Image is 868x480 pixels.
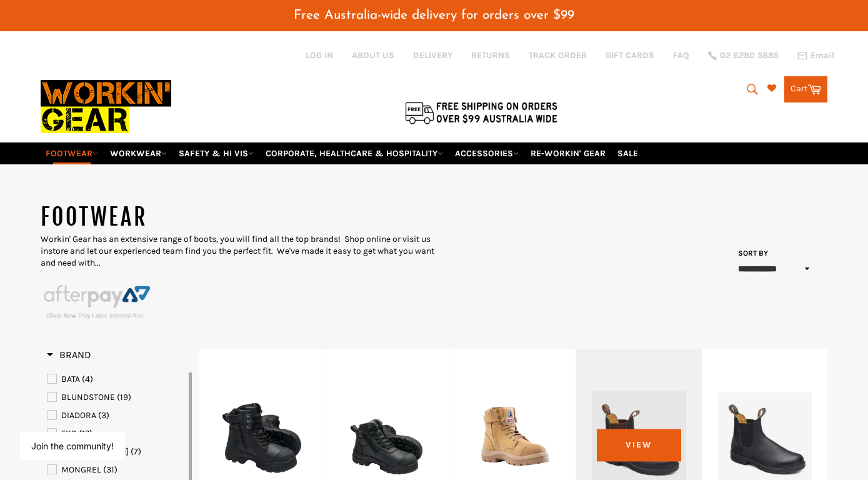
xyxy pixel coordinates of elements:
[61,446,129,457] span: [PERSON_NAME]
[529,49,587,61] a: TRACK ORDER
[261,142,448,164] a: CORPORATE, HEALTHCARE & HOSPITALITY
[47,391,186,404] a: BLUNDSTONE
[61,392,115,402] span: BLUNDSTONE
[471,49,510,61] a: RETURNS
[403,99,559,126] img: Flat $9.95 shipping Australia wide
[117,392,131,402] span: (19)
[720,51,779,60] span: 02 6280 5885
[47,427,186,441] a: FXD
[450,142,524,164] a: ACCESSORIES
[47,349,91,361] h3: Brand
[41,71,171,142] img: Workin Gear leaders in Workwear, Safety Boots, PPE, Uniforms. Australia's No.1 in Workwear
[306,50,333,61] a: Log in
[82,374,93,384] span: (4)
[47,372,186,386] a: BATA
[734,248,769,259] label: Sort by
[708,51,779,60] a: 02 6280 5885
[174,142,259,164] a: SAFETY & HI VIS
[352,49,394,61] a: ABOUT US
[784,76,827,102] a: Cart
[41,233,434,269] p: Workin' Gear has an extensive range of boots, you will find all the top brands! Shop online or vi...
[811,51,834,60] span: Email
[606,49,654,61] a: GIFT CARDS
[61,374,80,384] span: BATA
[526,142,611,164] a: RE-WORKIN' GEAR
[673,49,689,61] a: FAQ
[131,446,141,457] span: (7)
[61,410,96,421] span: DIADORA
[47,463,186,477] a: MONGREL
[294,9,574,22] span: Free Australia-wide delivery for orders over $99
[41,202,434,233] h1: FOOTWEAR
[79,428,92,439] span: (17)
[47,409,186,422] a: DIADORA
[612,142,643,164] a: SALE
[61,428,77,439] span: FXD
[797,51,834,61] a: Email
[105,142,172,164] a: WORKWEAR
[61,464,101,475] span: MONGREL
[98,410,109,421] span: (3)
[47,349,91,361] span: Brand
[103,464,117,475] span: (31)
[41,142,103,164] a: FOOTWEAR
[31,441,114,451] button: Join the community!
[413,49,452,61] a: DELIVERY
